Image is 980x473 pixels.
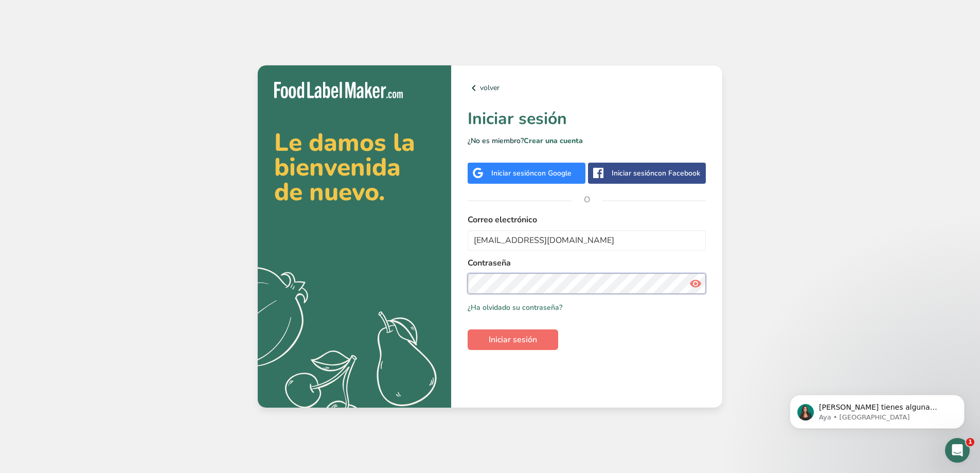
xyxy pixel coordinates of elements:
div: Iniciar sesión [491,168,572,179]
label: Contraseña [468,257,706,269]
h1: Iniciar sesión [468,107,706,131]
h2: Le damos la bienvenida de nuevo. [274,130,435,204]
iframe: Intercom live chat [945,438,970,463]
span: 1 [966,438,974,446]
a: ¿Ha olvidado su contraseña? [468,302,562,313]
iframe: Intercom notifications mensaje [774,373,980,445]
img: Food Label Maker [274,82,403,99]
div: Iniciar sesión [612,168,700,179]
span: con Google [534,168,572,178]
p: ¿No es miembro? [468,135,706,146]
span: O [572,184,602,215]
a: volver [468,82,706,94]
label: Correo electrónico [468,214,706,226]
input: Introduzca su correo electrónico [468,230,706,251]
span: Iniciar sesión [489,334,537,346]
button: Iniciar sesión [468,329,558,350]
a: Crear una cuenta [524,136,583,146]
span: con Facebook [654,168,700,178]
